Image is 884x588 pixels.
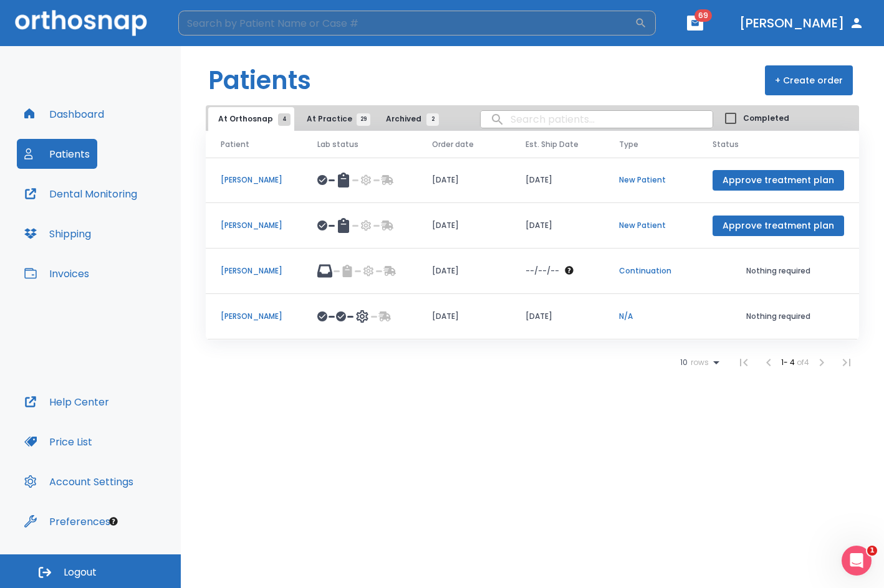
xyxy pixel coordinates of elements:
span: rows [688,358,709,367]
div: Tooltip anchor [108,516,119,527]
button: [PERSON_NAME] [734,12,869,34]
span: At Practice [307,113,363,125]
p: Nothing required [713,265,844,277]
p: Nothing required [713,311,844,322]
button: Dashboard [17,99,112,129]
span: 2 [426,113,439,126]
iframe: Intercom live chat [842,546,872,576]
p: --/--/-- [526,265,559,277]
td: [DATE] [417,158,511,203]
button: Help Center [17,387,117,417]
span: 10 [680,358,688,367]
span: Type [619,139,638,150]
button: Approve treatment plan [713,170,844,191]
img: Orthosnap [15,10,147,36]
span: Est. Ship Date [526,139,579,150]
span: Archived [386,113,433,125]
button: Dental Monitoring [17,179,145,209]
span: Order date [432,139,474,150]
td: [DATE] [511,158,604,203]
div: The date will be available after approving treatment plan [526,265,589,277]
td: [DATE] [511,294,604,339]
span: Status [713,139,739,150]
p: [PERSON_NAME] [221,174,287,186]
p: New Patient [619,220,683,231]
span: 29 [357,113,370,126]
button: Preferences [17,506,118,536]
p: N/A [619,311,683,322]
span: Lab status [317,139,358,150]
button: + Create order [765,65,853,95]
span: of 4 [797,357,809,367]
span: Logout [64,566,97,579]
p: New Patient [619,174,683,186]
span: 4 [278,113,291,126]
span: 1 - 4 [781,357,797,367]
button: Account Settings [17,467,141,496]
button: Approve treatment plan [713,216,844,236]
p: Continuation [619,265,683,277]
td: [DATE] [417,249,511,294]
td: [DATE] [511,203,604,249]
p: [PERSON_NAME] [221,220,287,231]
button: Patients [17,139,97,169]
td: [DATE] [417,203,511,249]
span: 1 [867,546,877,556]
p: [PERSON_NAME] [221,265,287,277]
td: [DATE] [417,294,511,339]
span: Patient [221,139,249,150]
span: At Orthosnap [218,113,284,125]
p: [PERSON_NAME] [221,311,287,322]
button: Invoices [17,258,97,288]
button: Shipping [17,219,98,249]
h1: Patients [208,62,311,99]
span: 69 [694,9,712,22]
input: search [481,107,713,131]
div: tabs [208,107,445,131]
input: Search by Patient Name or Case # [178,11,635,36]
button: Price List [17,427,100,457]
span: Completed [743,113,789,124]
